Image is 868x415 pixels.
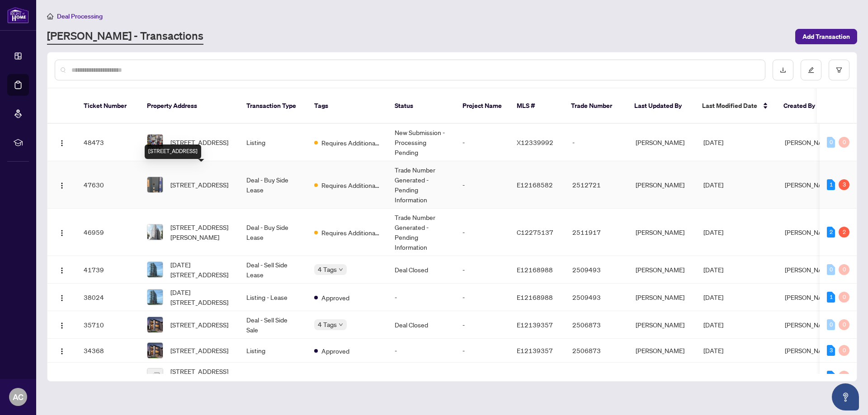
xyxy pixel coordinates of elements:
[628,209,696,256] td: [PERSON_NAME]
[58,140,66,147] img: Logo
[695,89,776,124] th: Last Modified Date
[455,89,509,124] th: Project Name
[387,256,455,284] td: Deal Closed
[58,182,66,189] img: Logo
[170,137,228,147] span: [STREET_ADDRESS]
[147,135,163,150] img: thumbnail-img
[827,292,835,303] div: 1
[13,391,24,403] span: AC
[239,256,307,284] td: Deal - Sell Side Lease
[47,28,203,45] a: [PERSON_NAME] - Transactions
[802,29,850,44] span: Add Transaction
[239,311,307,339] td: Deal - Sell Side Sale
[170,345,228,355] span: [STREET_ADDRESS]
[321,346,349,356] span: Approved
[321,228,380,238] span: Requires Additional Docs
[703,181,723,189] span: [DATE]
[321,180,380,190] span: Requires Additional Docs
[564,89,627,124] th: Trade Number
[839,345,849,356] div: 0
[839,292,849,303] div: 0
[839,264,849,275] div: 0
[239,161,307,209] td: Deal - Buy Side Lease
[795,29,857,44] button: Add Transaction
[387,161,455,209] td: Trade Number Generated - Pending Information
[628,284,696,311] td: [PERSON_NAME]
[339,267,343,272] span: down
[55,225,69,239] button: Logo
[827,371,835,382] div: 1
[517,266,553,274] span: E12168988
[776,89,830,124] th: Created By
[455,124,509,161] td: -
[76,89,140,124] th: Ticket Number
[839,371,849,382] div: 0
[628,311,696,339] td: [PERSON_NAME]
[565,256,628,284] td: 2509493
[455,363,509,390] td: -
[565,339,628,363] td: 2506873
[321,138,380,148] span: Requires Additional Docs
[387,363,455,390] td: -
[627,89,695,124] th: Last Updated By
[147,317,163,332] img: thumbnail-img
[780,67,786,73] span: download
[387,311,455,339] td: Deal Closed
[565,161,628,209] td: 2512721
[239,363,307,390] td: Listing - Lease
[76,284,140,311] td: 38024
[808,67,814,73] span: edit
[509,89,564,124] th: MLS #
[785,346,834,354] span: [PERSON_NAME]
[827,319,835,330] div: 0
[76,124,140,161] td: 48473
[318,264,337,275] span: 4 Tags
[387,339,455,363] td: -
[55,135,69,149] button: Logo
[7,7,29,23] img: logo
[55,343,69,358] button: Logo
[517,228,553,236] span: C12275137
[832,383,859,410] button: Open asap
[785,372,834,380] span: [PERSON_NAME]
[827,345,835,356] div: 3
[147,343,163,358] img: thumbnail-img
[785,228,834,236] span: [PERSON_NAME]
[703,321,723,329] span: [DATE]
[170,180,228,190] span: [STREET_ADDRESS]
[239,209,307,256] td: Deal - Buy Side Lease
[76,209,140,256] td: 46959
[703,346,723,354] span: [DATE]
[170,260,232,280] span: [DATE][STREET_ADDRESS]
[147,289,163,305] img: thumbnail-img
[628,363,696,390] td: [PERSON_NAME]
[455,209,509,256] td: -
[55,262,69,277] button: Logo
[58,373,66,381] img: Logo
[147,177,163,192] img: thumbnail-img
[57,12,103,20] span: Deal Processing
[76,256,140,284] td: 41739
[140,89,239,124] th: Property Address
[321,372,349,382] span: Cancelled
[58,322,66,329] img: Logo
[703,266,723,274] span: [DATE]
[455,339,509,363] td: -
[628,256,696,284] td: [PERSON_NAME]
[55,317,69,332] button: Logo
[455,256,509,284] td: -
[773,60,793,80] button: download
[565,284,628,311] td: 2509493
[318,319,337,330] span: 4 Tags
[565,209,628,256] td: 2511917
[455,161,509,209] td: -
[339,322,343,327] span: down
[702,101,757,111] span: Last Modified Date
[517,321,553,329] span: E12139357
[58,267,66,274] img: Logo
[455,311,509,339] td: -
[147,224,163,240] img: thumbnail-img
[827,137,835,148] div: 0
[827,227,835,238] div: 2
[628,124,696,161] td: [PERSON_NAME]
